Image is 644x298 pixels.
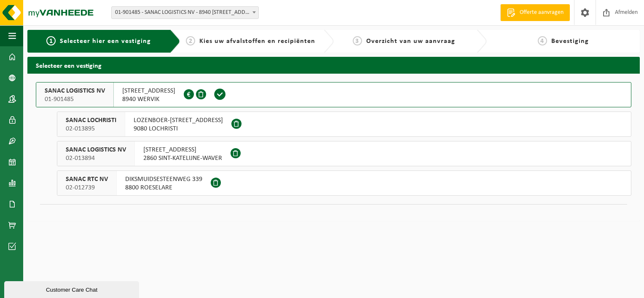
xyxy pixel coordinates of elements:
button: SANAC LOGISTICS NV 02-013894 [STREET_ADDRESS]2860 SINT-KATELIJNE-WAVER [57,141,631,166]
span: SANAC LOGISTICS NV [45,87,105,95]
span: SANAC RTC NV [66,175,108,184]
span: DIKSMUIDSESTEENWEG 339 [125,175,202,184]
span: 2860 SINT-KATELIJNE-WAVER [143,154,222,162]
span: 4 [538,36,547,45]
span: 2 [186,36,195,45]
span: Overzicht van uw aanvraag [366,38,455,45]
span: 01-901485 - SANAC LOGISTICS NV - 8940 WERVIK, MENENSESTEENWEG 305 [111,6,259,19]
span: 1 [46,36,56,45]
span: LOZENBOER-[STREET_ADDRESS] [134,116,223,125]
span: 02-013895 [66,125,116,133]
iframe: chat widget [4,279,141,298]
span: [STREET_ADDRESS] [122,87,175,95]
span: 8940 WERVIK [122,95,175,104]
button: SANAC LOGISTICS NV 01-901485 [STREET_ADDRESS]8940 WERVIK [36,82,631,107]
span: 02-012739 [66,184,108,192]
span: SANAC LOGISTICS NV [66,146,126,154]
span: 02-013894 [66,154,126,162]
span: Selecteer hier een vestiging [60,38,151,45]
button: SANAC LOCHRISTI 02-013895 LOZENBOER-[STREET_ADDRESS]9080 LOCHRISTI [57,112,631,137]
span: 01-901485 - SANAC LOGISTICS NV - 8940 WERVIK, MENENSESTEENWEG 305 [112,7,258,19]
span: Bevestiging [551,38,589,45]
h2: Selecteer een vestiging [27,57,640,73]
span: 3 [353,36,362,45]
button: SANAC RTC NV 02-012739 DIKSMUIDSESTEENWEG 3398800 ROESELARE [57,170,631,196]
span: Offerte aanvragen [518,8,566,17]
span: 8800 ROESELARE [125,184,202,192]
span: Kies uw afvalstoffen en recipiënten [199,38,315,45]
span: [STREET_ADDRESS] [143,146,222,154]
span: 01-901485 [45,95,105,104]
span: SANAC LOCHRISTI [66,116,116,125]
span: 9080 LOCHRISTI [134,125,223,133]
a: Offerte aanvragen [500,4,570,21]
